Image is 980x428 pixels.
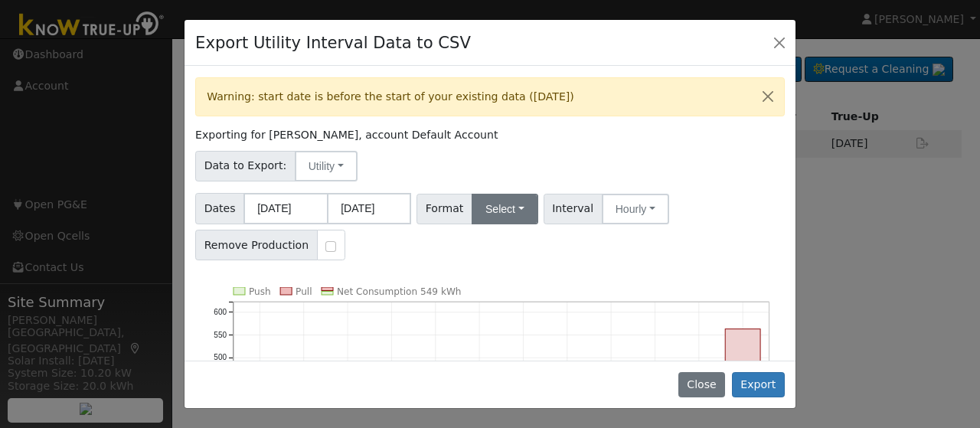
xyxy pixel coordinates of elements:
h4: Export Utility Interval Data to CSV [195,31,471,55]
text: 600 [214,308,227,316]
span: Dates [195,193,244,224]
label: Exporting for [PERSON_NAME], account Default Account [195,127,498,143]
div: Warning: start date is before the start of your existing data ([DATE]) [195,77,785,116]
span: Format [416,194,472,224]
button: Close [678,372,725,398]
span: Interval [544,194,603,224]
button: Utility [295,151,358,181]
text: Push [249,286,271,297]
text: Pull [296,286,312,297]
span: Data to Export: [195,151,296,181]
button: Select [472,194,538,224]
text: 500 [214,354,227,362]
button: Close [752,78,784,116]
text: Net Consumption 549 kWh [337,286,462,297]
button: Export [732,372,785,398]
button: Hourly [602,194,669,224]
button: Close [769,31,790,53]
span: Remove Production [195,230,318,260]
text: 550 [214,331,227,339]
